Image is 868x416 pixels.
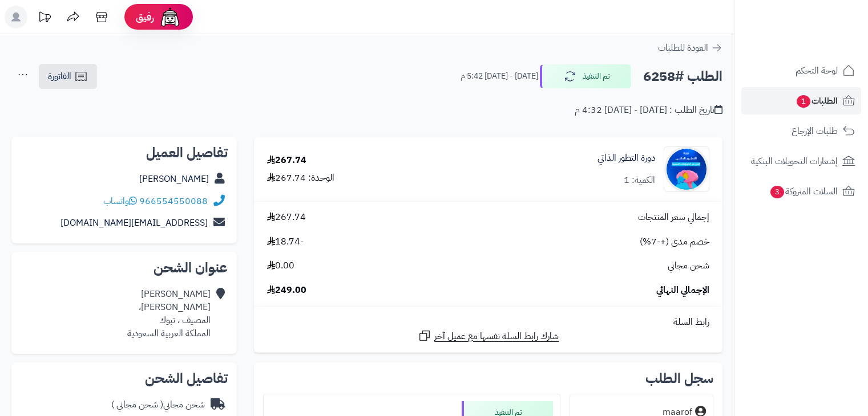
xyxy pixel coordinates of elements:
h2: تفاصيل الشحن [21,372,228,385]
a: لوحة التحكم [741,57,861,84]
span: العودة للطلبات [658,41,708,55]
a: تحديثات المنصة [30,6,59,31]
a: السلات المتروكة3 [741,178,861,205]
span: 267.74 [267,211,306,224]
h3: سجل الطلب [645,372,713,385]
div: 267.74 [267,154,306,167]
span: 3 [770,186,784,198]
span: 249.00 [267,284,306,297]
a: [PERSON_NAME] [139,172,209,186]
a: شارك رابط السلة نفسها مع عميل آخر [418,329,559,343]
span: خصم مدى (+-7%) [640,235,709,248]
small: [DATE] - [DATE] 5:42 م [461,71,538,82]
span: 1 [797,95,810,108]
span: لوحة التحكم [796,63,838,79]
span: طلبات الإرجاع [792,123,838,139]
span: 0.00 [267,259,294,272]
a: طلبات الإرجاع [741,117,861,145]
img: logo-2.png [790,9,857,32]
span: ( شحن مجاني ) [111,398,163,411]
a: الفاتورة [39,64,97,89]
span: إشعارات التحويلات البنكية [751,153,838,169]
a: واتساب [103,194,137,208]
span: شحن مجاني [668,259,709,272]
span: الفاتورة [48,70,71,83]
h2: تفاصيل العميل [21,146,228,160]
span: -18.74 [267,235,304,248]
a: إشعارات التحويلات البنكية [741,148,861,175]
div: الوحدة: 267.74 [267,172,334,185]
img: 1756985104-%D8%A7%D9%84%D8%AA%D8%AD%D8%B1%D8%B1%20%D9%85%D9%86%20%D8%A7%D9%84%D8%B6%D8%BA%D9%88%D... [664,146,709,192]
div: [PERSON_NAME] [PERSON_NAME]، المصيف ، تبوك المملكة العربية السعودية [127,288,211,340]
span: رفيق [136,10,154,24]
div: رابط السلة [259,316,718,329]
span: الإجمالي النهائي [656,284,709,297]
div: الكمية: 1 [624,174,655,187]
h2: الطلب #6258 [643,65,722,88]
div: شحن مجاني [111,398,205,411]
a: 966554550088 [139,194,208,208]
span: إجمالي سعر المنتجات [638,211,709,224]
a: [EMAIL_ADDRESS][DOMAIN_NAME] [60,216,208,230]
div: تاريخ الطلب : [DATE] - [DATE] 4:32 م [575,104,722,117]
h2: عنوان الشحن [21,261,228,275]
span: شارك رابط السلة نفسها مع عميل آخر [434,330,559,343]
a: العودة للطلبات [658,41,722,55]
a: الطلبات1 [741,87,861,115]
a: دورة التطور الذاتي [597,152,655,165]
span: السلات المتروكة [769,183,838,199]
span: الطلبات [796,93,838,109]
img: ai-face.png [159,6,181,28]
button: تم التنفيذ [540,64,631,88]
